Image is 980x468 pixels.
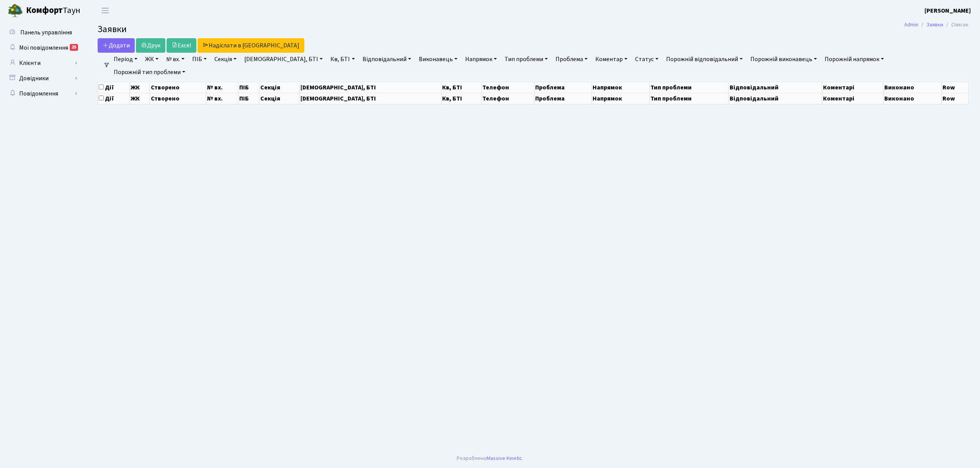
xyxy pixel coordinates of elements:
span: Таун [26,4,80,17]
th: Відповідальний [729,93,822,104]
a: Довідники [4,71,80,86]
th: ЖК [129,82,150,93]
th: Row [942,93,969,104]
th: Напрямок [592,93,649,104]
th: Тип проблеми [649,82,728,93]
a: Додати [98,38,135,53]
th: Відповідальний [729,82,822,93]
a: Мої повідомлення25 [4,40,80,55]
a: ПІБ [189,53,210,66]
th: ПІБ [238,82,260,93]
a: Порожній виконавець [747,53,820,66]
th: Кв, БТІ [441,82,482,93]
b: Комфорт [26,4,63,16]
nav: breadcrumb [893,17,980,33]
span: Мої повідомлення [19,44,68,52]
th: ЖК [129,93,150,104]
th: Проблема [534,93,591,104]
th: Дії [98,93,130,104]
a: Панель управління [4,25,80,40]
th: Кв, БТІ [441,93,482,104]
th: Дії [98,82,130,93]
th: Тип проблеми [649,93,728,104]
a: Напрямок [462,53,500,66]
a: Друк [136,38,165,53]
button: Переключити навігацію [96,4,115,17]
th: Проблема [534,82,591,93]
th: Row [942,82,969,93]
a: Заявки [926,21,943,29]
th: Секція [260,93,300,104]
th: Створено [150,93,206,104]
th: [DEMOGRAPHIC_DATA], БТІ [299,93,441,104]
a: Порожній тип проблеми [111,66,188,79]
span: Додати [103,41,130,50]
a: Статус [632,53,661,66]
a: Коментар [592,53,630,66]
a: Секція [211,53,240,66]
a: Виконавець [416,53,461,66]
a: Порожній відповідальний [663,53,746,66]
a: Порожній напрямок [822,53,887,66]
th: № вх. [206,82,238,93]
a: [PERSON_NAME] [924,6,971,15]
th: Секція [260,82,300,93]
th: [DEMOGRAPHIC_DATA], БТІ [299,82,441,93]
a: Тип проблеми [501,53,551,66]
a: Admin [904,21,918,29]
th: № вх. [206,93,238,104]
th: Коментарі [822,82,884,93]
a: ЖК [142,53,162,66]
li: Список [943,21,969,29]
span: Панель управління [20,28,72,37]
th: ПІБ [238,93,260,104]
th: Напрямок [592,82,649,93]
th: Виконано [883,82,941,93]
th: Телефон [482,93,534,104]
div: Розроблено . [457,454,523,463]
th: Створено [150,82,206,93]
a: Проблема [552,53,591,66]
span: Заявки [98,23,127,36]
a: Excel [167,38,196,53]
a: Massive Kinetic [487,454,522,462]
a: Надіслати в [GEOGRAPHIC_DATA] [198,38,304,53]
div: 25 [70,44,78,51]
th: Телефон [482,82,534,93]
a: № вх. [163,53,188,66]
a: [DEMOGRAPHIC_DATA], БТІ [241,53,326,66]
th: Коментарі [822,93,884,104]
img: logo.png [8,3,23,18]
a: Кв, БТІ [327,53,358,66]
a: Відповідальний [359,53,414,66]
th: Виконано [883,93,941,104]
a: Період [111,53,140,66]
a: Повідомлення [4,86,80,101]
a: Клієнти [4,55,80,71]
